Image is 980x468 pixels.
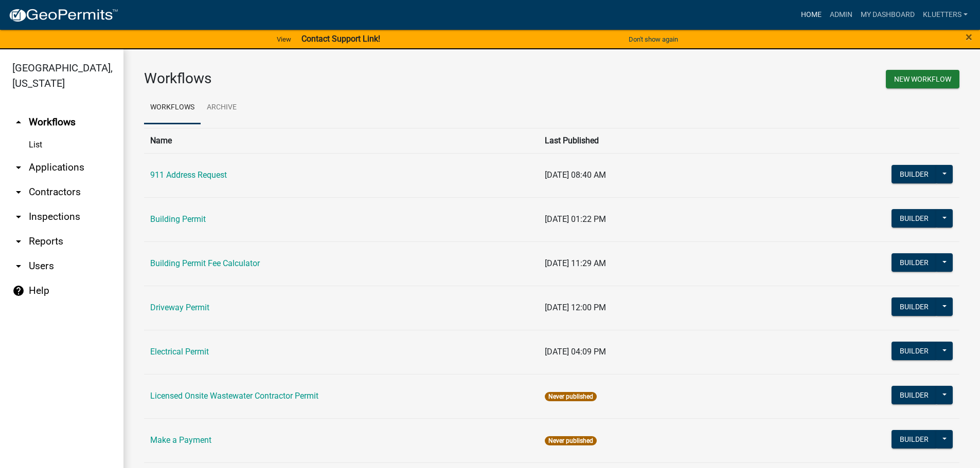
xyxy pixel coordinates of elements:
i: arrow_drop_down [12,186,25,198]
th: Last Published [539,128,797,153]
button: Close [966,31,972,43]
button: Builder [892,386,937,404]
a: Archive [201,91,243,124]
a: Building Permit Fee Calculator [150,258,260,268]
a: 911 Address Request [150,170,227,180]
button: New Workflow [886,70,959,88]
button: Don't show again [625,31,682,48]
a: Admin [826,5,857,25]
button: Builder [892,209,937,228]
i: arrow_drop_down [12,211,25,223]
a: Home [797,5,826,25]
a: Building Permit [150,214,206,224]
i: help [12,285,25,297]
a: View [273,31,295,48]
button: Builder [892,342,937,360]
span: × [966,30,972,44]
span: [DATE] 04:09 PM [545,347,606,357]
a: My Dashboard [857,5,919,25]
a: kluetters [919,5,972,25]
button: Builder [892,253,937,272]
span: [DATE] 01:22 PM [545,214,606,224]
a: Electrical Permit [150,347,209,357]
a: Make a Payment [150,435,211,445]
button: Builder [892,430,937,448]
a: Licensed Onsite Wastewater Contractor Permit [150,391,318,401]
strong: Contact Support Link! [301,34,380,44]
button: Builder [892,165,937,183]
h3: Workflows [144,70,544,87]
span: [DATE] 08:40 AM [545,170,606,180]
i: arrow_drop_down [12,161,25,174]
th: Name [144,128,539,153]
a: Driveway Permit [150,303,209,312]
i: arrow_drop_up [12,116,25,128]
span: [DATE] 12:00 PM [545,303,606,312]
span: [DATE] 11:29 AM [545,258,606,268]
i: arrow_drop_down [12,235,25,248]
span: Never published [545,392,597,401]
i: arrow_drop_down [12,260,25,272]
button: Builder [892,297,937,316]
span: Never published [545,436,597,445]
a: Workflows [144,91,201,124]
